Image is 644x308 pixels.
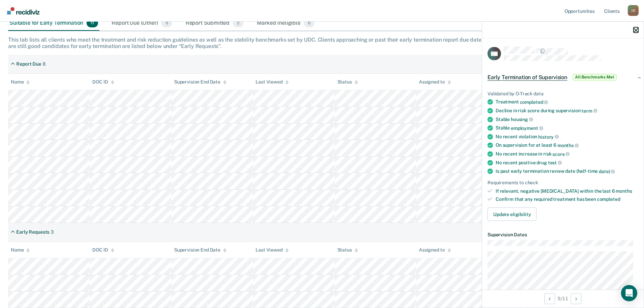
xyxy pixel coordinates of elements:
[496,160,638,166] div: No recent positive drug
[496,142,638,148] div: On supervision for at least 6
[496,99,638,105] div: Treatment
[487,180,638,185] div: Requirements to check
[496,125,638,131] div: Stable
[487,208,536,221] button: Update eligibility
[496,196,638,202] div: Confirm that any required treatment has been
[482,289,644,307] div: 5 / 11
[621,285,637,301] div: Open Intercom Messenger
[174,79,226,85] div: Supervision End Date
[496,108,638,114] div: Decline in risk score during supervision
[419,79,451,85] div: Assigned to
[496,151,638,157] div: No recent increase in risk
[581,108,597,113] span: term
[256,79,288,85] div: Last Viewed
[16,61,41,67] div: Report Due
[496,168,638,174] div: Is past early termination review date (half-time
[51,229,54,235] div: 3
[87,19,98,27] span: 11
[496,188,638,194] div: If relevant, negative [MEDICAL_DATA] within the last 6
[628,5,639,16] button: Profile dropdown button
[256,16,316,31] div: Marked Ineligible
[487,74,567,80] span: Early Termination of Supervision
[419,247,451,253] div: Assigned to
[256,247,288,253] div: Last Viewed
[184,16,245,31] div: Report Submitted
[487,232,638,238] dt: Supervision Dates
[11,79,30,85] div: Name
[544,293,555,304] button: Previous Opportunity
[496,116,638,122] div: Stable
[233,19,243,27] span: 2
[628,5,639,16] div: J D
[520,99,548,105] span: completed
[43,61,46,67] div: 8
[11,247,30,253] div: Name
[571,293,581,304] button: Next Opportunity
[8,37,636,49] div: This tab lists all clients who meet the treatment and risk reduction guidelines as well as the st...
[8,16,99,31] div: Suitable for Early Termination
[174,247,226,253] div: Supervision End Date
[599,168,615,174] span: date)
[92,79,114,85] div: DOC ID
[304,19,314,27] span: 0
[496,134,638,140] div: No recent violation
[538,134,559,139] span: history
[548,160,562,165] span: test
[511,125,543,131] span: employment
[557,143,579,148] span: months
[487,91,638,96] div: Validated by O-Track data
[337,79,358,85] div: Status
[110,16,173,31] div: Report Due (Other)
[482,66,644,88] div: Early Termination of SupervisionAll Benchmarks Met
[511,117,533,122] span: housing
[337,247,358,253] div: Status
[161,19,172,27] span: 0
[92,247,114,253] div: DOC ID
[16,229,49,235] div: Early Requests
[573,74,617,80] span: All Benchmarks Met
[552,151,570,157] span: score
[7,7,40,15] img: Recidiviz
[597,196,620,202] span: completed
[616,188,632,193] span: months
